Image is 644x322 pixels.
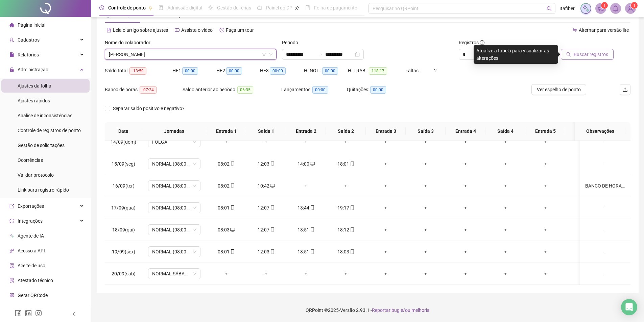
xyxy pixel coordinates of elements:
[269,227,275,232] span: mobile
[9,67,14,72] span: lock
[252,248,281,255] div: 12:03
[622,87,628,92] span: upload
[260,67,304,75] div: HE 3:
[585,226,625,233] div: -
[291,248,320,255] div: 13:51
[566,52,571,57] span: search
[371,160,400,168] div: +
[309,249,315,254] span: mobile
[108,5,146,10] span: Controle de ponto
[18,67,48,72] span: Administração
[633,3,636,8] span: 1
[212,270,241,277] div: +
[331,182,360,190] div: +
[451,270,480,277] div: +
[286,122,326,141] th: Entrada 2
[113,27,168,33] span: Leia o artigo sobre ajustes
[152,159,196,169] span: NORMAL (08:00 ÀS 12:00 14:00 ÀS 18:00)
[25,310,32,317] span: linkedin
[219,28,224,32] span: history
[269,52,273,56] span: down
[291,138,320,146] div: +
[571,270,600,277] div: +
[531,270,560,277] div: +
[631,2,638,9] sup: Atualize o seu contato no menu Meus Dados
[571,160,600,168] div: +
[491,248,520,255] div: +
[369,67,387,75] span: 118:17
[531,248,560,255] div: +
[314,5,357,10] span: Folha de pagamento
[252,138,281,146] div: +
[331,138,360,146] div: +
[531,182,560,190] div: +
[305,5,310,10] span: book
[105,86,183,94] div: Banco de horas:
[459,39,484,46] span: Registros
[371,226,400,233] div: +
[585,270,625,277] div: -
[230,183,235,188] span: mobile
[18,98,50,103] span: Ajustes rápidos
[91,298,644,322] footer: QRPoint © 2025 - 2.93.1 -
[331,270,360,277] div: +
[111,139,136,145] span: 14/09(dom)
[531,138,560,146] div: +
[491,270,520,277] div: +
[340,307,355,313] span: Versão
[109,49,272,59] span: ANA CAROLINA OLIVEIRA DOS SANTOS
[18,203,44,209] span: Exportações
[281,86,347,94] div: Lançamentos:
[269,249,275,254] span: mobile
[531,226,560,233] div: +
[371,204,400,212] div: +
[181,27,213,33] span: Assista o vídeo
[152,203,196,213] span: NORMAL (08:00 ÀS 12:00 14:00 ÀS 18:00)
[579,27,629,33] span: Alternar para versão lite
[331,160,360,168] div: 18:01
[451,138,480,146] div: +
[371,270,400,277] div: +
[182,67,198,75] span: 00:00
[317,52,323,57] span: swap-right
[585,182,625,190] div: BANCO DE HORAS.
[561,49,614,60] button: Buscar registros
[226,67,242,75] span: 00:00
[18,113,72,118] span: Análise de inconsistências
[411,138,440,146] div: +
[212,204,241,212] div: 08:01
[598,5,604,11] span: notification
[105,39,155,46] label: Nome do colaborador
[18,143,65,148] span: Gestão de solicitações
[613,5,619,11] span: bell
[152,137,196,147] span: FOLGA
[269,183,275,188] span: desktop
[405,68,421,73] span: Faltas:
[159,5,163,10] span: file-done
[326,122,366,141] th: Saída 2
[582,5,590,12] img: sparkle-icon.fc2bf0ac1784a2077858766a79e2daf3.svg
[269,205,275,210] span: mobile
[309,227,315,232] span: mobile
[291,160,320,168] div: 14:00
[451,226,480,233] div: +
[140,86,157,94] span: -07:24
[18,83,51,89] span: Ajustes da folha
[565,122,605,141] th: Saída 5
[571,138,600,146] div: +
[291,270,320,277] div: +
[112,227,135,232] span: 18/09(qui)
[99,5,104,10] span: clock-circle
[112,249,135,254] span: 19/09(sex)
[112,161,135,167] span: 15/09(seg)
[252,160,281,168] div: 12:03
[15,310,22,317] span: facebook
[317,52,323,57] span: to
[18,293,48,298] span: Gerar QRCode
[372,307,430,313] span: Reportar bug e/ou melhoria
[106,28,111,32] span: file-text
[262,52,266,56] span: filter
[18,248,45,253] span: Acesso à API
[491,182,520,190] div: +
[142,122,206,141] th: Jornadas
